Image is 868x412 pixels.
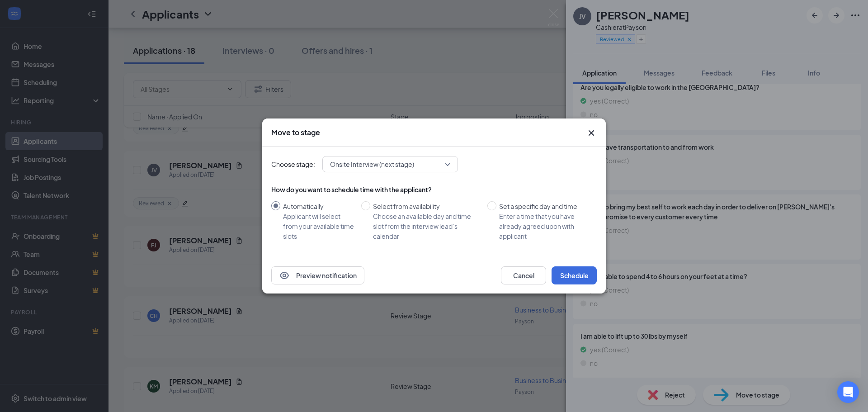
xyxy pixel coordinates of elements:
[271,128,320,137] h3: Move to stage
[373,211,480,241] div: Choose an available day and time slot from the interview lead’s calendar
[271,185,597,194] div: How do you want to schedule time with the applicant?
[552,266,597,284] button: Schedule
[373,201,480,211] div: Select from availability
[499,211,590,241] div: Enter a time that you have already agreed upon with applicant
[283,211,354,241] div: Applicant will select from your available time slots
[837,381,859,403] div: Open Intercom Messenger
[283,201,354,211] div: Automatically
[586,128,597,138] svg: Cross
[271,159,315,169] span: Choose stage:
[330,157,414,171] span: Onsite Interview (next stage)
[499,201,590,211] div: Set a specific day and time
[501,266,546,284] button: Cancel
[586,128,597,138] button: Close
[271,266,364,284] button: EyePreview notification
[279,270,290,281] svg: Eye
